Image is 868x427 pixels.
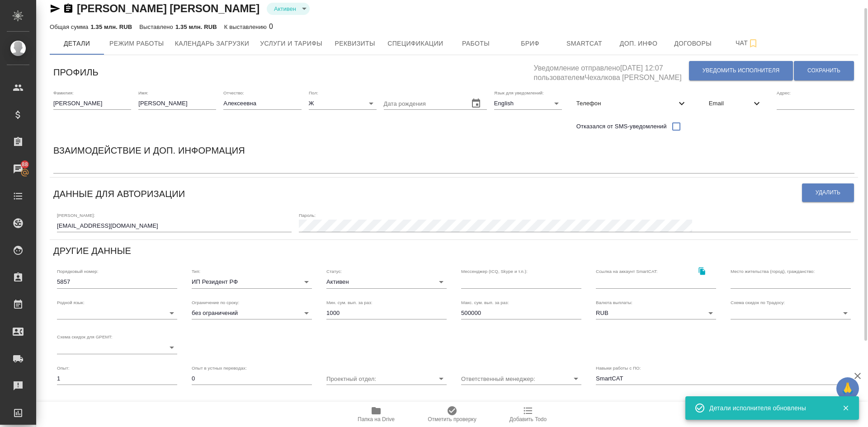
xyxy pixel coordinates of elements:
[709,404,829,413] div: Детали исполнителя обновлены
[454,38,498,49] span: Работы
[534,59,689,83] h5: Уведомление отправлено [DATE] 12:07 пользователем Чехалкова [PERSON_NAME]
[490,402,566,427] button: Добавить Todo
[494,97,562,110] div: English
[494,90,544,95] label: Язык для уведомлений:
[50,23,90,30] p: Общая сумма
[709,99,751,108] span: Email
[748,38,759,49] svg: Подписаться
[461,269,528,274] label: Мессенджер (ICQ, Skype и т.п.):
[260,38,322,49] span: Услуги и тарифы
[435,372,448,385] button: Open
[90,23,132,30] p: 1.35 млн. RUB
[702,94,769,113] div: Email
[192,269,200,274] label: Тип:
[326,269,342,274] label: Статус:
[726,38,769,49] span: Чат
[840,379,855,398] span: 🙏
[326,300,373,305] label: Мин. сум. вып. за раз:
[576,122,667,131] span: Отказался от SMS-уведомлений
[596,300,632,305] label: Валюта выплаты:
[63,3,74,14] button: Скопировать ссылку
[53,143,245,158] h6: Взаимодействие и доп. информация
[309,97,377,110] div: Ж
[57,269,98,274] label: Порядковый номер:
[55,38,99,49] span: Детали
[428,416,476,422] span: Отметить проверку
[333,38,377,49] span: Реквизиты
[299,213,316,217] label: Пароль:
[777,90,791,95] label: Адрес:
[731,269,815,274] label: Место жительства (город), гражданство:
[731,300,785,305] label: Схема скидок по Традосу:
[387,38,443,49] span: Спецификации
[414,402,490,427] button: Отметить проверку
[816,189,840,197] span: Удалить
[53,65,99,80] h6: Профиль
[2,158,34,180] a: 88
[563,38,606,49] span: Smartcat
[794,61,854,80] button: Сохранить
[16,160,33,169] span: 88
[617,38,660,49] span: Доп. инфо
[57,300,85,305] label: Родной язык:
[50,3,61,14] button: Скопировать ссылку для ЯМессенджера
[596,366,641,370] label: Навыки работы с ПО:
[569,94,694,113] div: Телефон
[570,372,582,385] button: Open
[326,276,447,288] div: Активен
[358,416,395,422] span: Папка на Drive
[138,90,148,95] label: Имя:
[596,269,658,274] label: Ссылка на аккаунт SmartCAT:
[271,5,299,13] button: Активен
[192,276,312,288] div: ИП Резидент РФ
[836,377,859,400] button: 🙏
[224,21,273,32] div: 0
[224,23,269,30] p: К выставлению
[596,307,716,319] div: RUB
[53,90,74,95] label: Фамилия:
[309,90,318,95] label: Пол:
[338,402,414,427] button: Папка на Drive
[57,366,70,370] label: Опыт:
[192,300,239,305] label: Ограничение по сроку:
[802,183,854,202] button: Удалить
[57,213,95,217] label: [PERSON_NAME]:
[192,307,312,319] div: без ограничений
[689,61,793,80] button: Уведомить исполнителя
[576,99,676,108] span: Телефон
[175,38,250,49] span: Календарь загрузки
[53,244,131,258] h6: Другие данные
[223,90,244,95] label: Отчество:
[461,300,509,305] label: Макс. сум. вып. за раз:
[509,416,547,422] span: Добавить Todo
[77,2,259,14] a: [PERSON_NAME] [PERSON_NAME]
[109,38,164,49] span: Режим работы
[693,262,711,280] button: Скопировать ссылку
[671,38,715,49] span: Договоры
[192,366,247,370] label: Опыт в устных переводах:
[509,38,552,49] span: Бриф
[807,67,840,75] span: Сохранить
[139,23,175,30] p: Выставлено
[267,3,310,15] div: Активен
[703,67,779,75] span: Уведомить исполнителя
[53,187,185,201] h6: Данные для авторизации
[57,335,113,339] label: Схема скидок для GPEMT:
[836,404,855,412] button: Закрыть
[175,23,217,30] p: 1.35 млн. RUB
